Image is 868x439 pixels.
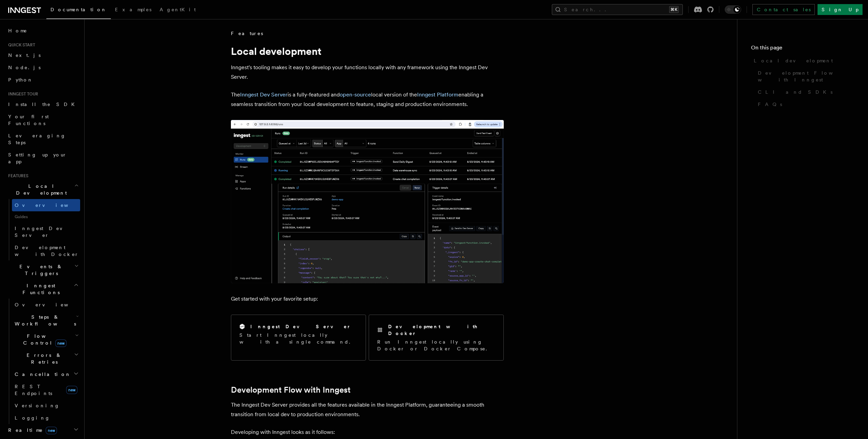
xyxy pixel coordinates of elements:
[12,371,71,378] span: Cancellation
[5,61,80,74] a: Node.js
[12,222,80,241] a: Inngest Dev Server
[8,27,27,34] span: Home
[552,4,683,15] button: Search...⌘K
[5,42,35,48] span: Quick start
[5,183,74,196] span: Local Development
[12,314,76,327] span: Steps & Workflows
[8,65,41,70] span: Node.js
[669,6,679,13] kbd: ⌘K
[369,315,504,361] a: Development with DockerRun Inngest locally using Docker or Docker Compose.
[755,86,854,98] a: CLI and SDKs
[231,385,351,395] a: Development Flow with Inngest
[231,400,504,419] p: The Inngest Dev Server provides all the features available in the Inngest Platform, guaranteeing ...
[5,130,80,149] a: Leveraging Steps
[755,67,854,86] a: Development Flow with Inngest
[12,330,80,349] button: Flow Controlnew
[818,4,863,15] a: Sign Up
[5,173,28,179] span: Features
[12,349,80,368] button: Errors & Retries
[12,311,80,330] button: Steps & Workflows
[417,91,458,98] a: Inngest Platform
[231,90,504,109] p: The is a fully-featured and local version of the enabling a seamless transition from your local d...
[46,427,57,434] span: new
[231,63,504,82] p: Inngest's tooling makes it easy to develop your functions locally with any framework using the In...
[5,199,80,260] div: Local Development
[388,323,495,337] h2: Development with Docker
[15,403,60,408] span: Versioning
[250,323,351,330] h2: Inngest Dev Server
[751,44,854,55] h4: On this page
[15,415,50,421] span: Logging
[758,101,782,108] span: FAQs
[12,368,80,380] button: Cancellation
[50,7,107,12] span: Documentation
[46,2,111,19] a: Documentation
[12,241,80,260] a: Development with Docker
[5,74,80,86] a: Python
[758,70,854,83] span: Development Flow with Inngest
[240,91,288,98] a: Inngest Dev Server
[5,427,57,434] span: Realtime
[5,25,80,37] a: Home
[12,333,75,346] span: Flow Control
[755,98,854,110] a: FAQs
[5,110,80,130] a: Your first Functions
[55,339,67,347] span: new
[5,282,74,296] span: Inngest Functions
[340,91,371,98] a: open-source
[12,352,74,365] span: Errors & Retries
[15,226,73,238] span: Inngest Dev Server
[725,5,741,14] button: Toggle dark mode
[8,133,66,145] span: Leveraging Steps
[239,332,357,345] p: Start Inngest locally with a single command.
[5,260,80,279] button: Events & Triggers
[15,202,85,208] span: Overview
[752,4,815,15] a: Contact sales
[12,380,80,399] a: REST Endpointsnew
[160,7,196,12] span: AgentKit
[115,7,151,12] span: Examples
[5,279,80,299] button: Inngest Functions
[12,299,80,311] a: Overview
[15,302,85,307] span: Overview
[5,91,38,97] span: Inngest tour
[758,89,833,95] span: CLI and SDKs
[12,412,80,424] a: Logging
[111,2,156,18] a: Examples
[5,180,80,199] button: Local Development
[231,427,504,437] p: Developing with Inngest looks as it follows:
[5,49,80,61] a: Next.js
[231,45,504,57] h1: Local development
[8,52,41,58] span: Next.js
[12,199,80,211] a: Overview
[751,55,854,67] a: Local development
[12,211,80,222] span: Guides
[8,77,33,82] span: Python
[15,384,52,396] span: REST Endpoints
[8,114,49,126] span: Your first Functions
[66,386,77,394] span: new
[754,57,833,64] span: Local development
[231,30,263,37] span: Features
[5,98,80,110] a: Install the SDK
[15,245,79,257] span: Development with Docker
[5,149,80,168] a: Setting up your app
[231,120,504,283] img: The Inngest Dev Server on the Functions page
[8,152,67,164] span: Setting up your app
[12,399,80,412] a: Versioning
[231,315,366,361] a: Inngest Dev ServerStart Inngest locally with a single command.
[5,424,80,436] button: Realtimenew
[377,338,495,352] p: Run Inngest locally using Docker or Docker Compose.
[8,102,79,107] span: Install the SDK
[156,2,200,18] a: AgentKit
[5,263,74,277] span: Events & Triggers
[231,294,504,304] p: Get started with your favorite setup:
[5,299,80,424] div: Inngest Functions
